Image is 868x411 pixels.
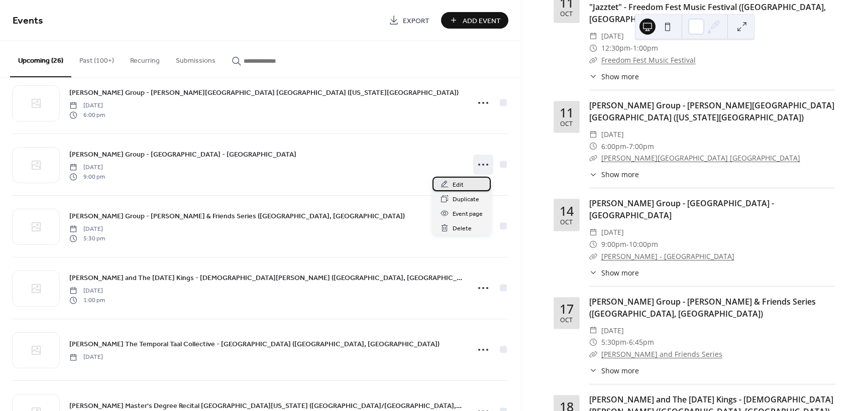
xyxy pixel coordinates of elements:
[629,336,654,348] span: 6:45pm
[589,152,597,164] div: ​
[589,71,597,82] div: ​
[69,287,105,296] span: [DATE]
[168,41,224,76] button: Submissions
[601,336,626,348] span: 5:30pm
[601,251,734,261] a: [PERSON_NAME] - [GEOGRAPHIC_DATA]
[122,41,168,76] button: Recurring
[381,12,437,29] a: Export
[69,211,405,222] span: [PERSON_NAME] Group - [PERSON_NAME] & Friends Series ([GEOGRAPHIC_DATA], [GEOGRAPHIC_DATA])
[453,209,483,219] span: Event page
[629,141,654,153] span: 7:00pm
[601,153,800,163] a: [PERSON_NAME][GEOGRAPHIC_DATA] [GEOGRAPHIC_DATA]
[601,128,624,141] span: [DATE]
[69,210,405,222] a: [PERSON_NAME] Group - [PERSON_NAME] & Friends Series ([GEOGRAPHIC_DATA], [GEOGRAPHIC_DATA])
[69,101,105,110] span: [DATE]
[441,12,508,29] button: Add Event
[629,238,658,250] span: 10:00pm
[589,348,597,360] div: ​
[601,42,630,54] span: 12:30pm
[69,163,105,172] span: [DATE]
[69,272,463,284] a: [PERSON_NAME] and The [DATE] Kings - [DEMOGRAPHIC_DATA][PERSON_NAME] ([GEOGRAPHIC_DATA], [GEOGRAP...
[10,41,71,77] button: Upcoming (26)
[633,42,658,54] span: 1:00pm
[589,267,639,278] button: ​Show more
[589,128,597,141] div: ​
[601,30,624,42] span: [DATE]
[589,296,816,319] a: [PERSON_NAME] Group - [PERSON_NAME] & Friends Series ([GEOGRAPHIC_DATA], [GEOGRAPHIC_DATA])
[560,121,573,127] div: Oct
[589,267,597,278] div: ​
[69,87,459,98] a: [PERSON_NAME] Group - [PERSON_NAME][GEOGRAPHIC_DATA] [GEOGRAPHIC_DATA] ([US_STATE][GEOGRAPHIC_DATA])
[69,339,440,350] span: [PERSON_NAME] The Temporal Taal Collective - [GEOGRAPHIC_DATA] ([GEOGRAPHIC_DATA], [GEOGRAPHIC_DA...
[630,42,633,54] span: -
[560,303,574,315] div: 17
[589,30,597,42] div: ​
[589,336,597,348] div: ​
[601,349,722,359] a: [PERSON_NAME] and Friends Series
[69,353,103,362] span: [DATE]
[601,141,626,153] span: 6:00pm
[589,54,597,66] div: ​
[601,365,639,376] span: Show more
[463,16,501,26] span: Add Event
[589,169,639,180] button: ​Show more
[560,106,574,119] div: 11
[626,336,629,348] span: -
[589,42,597,54] div: ​
[453,223,472,234] span: Delete
[69,273,463,284] span: [PERSON_NAME] and The [DATE] Kings - [DEMOGRAPHIC_DATA][PERSON_NAME] ([GEOGRAPHIC_DATA], [GEOGRAP...
[69,88,459,98] span: [PERSON_NAME] Group - [PERSON_NAME][GEOGRAPHIC_DATA] [GEOGRAPHIC_DATA] ([US_STATE][GEOGRAPHIC_DATA])
[560,205,574,217] div: 14
[601,169,639,180] span: Show more
[69,225,105,234] span: [DATE]
[69,110,105,119] span: 6:00 pm
[626,141,629,153] span: -
[453,194,479,205] span: Duplicate
[601,267,639,278] span: Show more
[589,71,639,82] button: ​Show more
[589,325,597,337] div: ​
[69,172,105,181] span: 9:00 pm
[560,219,573,226] div: Oct
[69,150,296,160] span: [PERSON_NAME] Group - [GEOGRAPHIC_DATA] - [GEOGRAPHIC_DATA]
[69,296,105,305] span: 1:00 pm
[589,365,597,376] div: ​
[69,234,105,243] span: 5:30 pm
[589,141,597,153] div: ​
[453,180,464,190] span: Edit
[560,11,573,18] div: Oct
[71,41,122,76] button: Past (100+)
[589,250,597,262] div: ​
[69,338,440,350] a: [PERSON_NAME] The Temporal Taal Collective - [GEOGRAPHIC_DATA] ([GEOGRAPHIC_DATA], [GEOGRAPHIC_DA...
[589,365,639,376] button: ​Show more
[589,198,774,221] a: [PERSON_NAME] Group - [GEOGRAPHIC_DATA] - [GEOGRAPHIC_DATA]
[601,55,696,65] a: Freedom Fest Music Festival
[589,100,834,123] a: [PERSON_NAME] Group - [PERSON_NAME][GEOGRAPHIC_DATA] [GEOGRAPHIC_DATA] ([US_STATE][GEOGRAPHIC_DATA])
[601,71,639,82] span: Show more
[626,238,629,250] span: -
[69,149,296,160] a: [PERSON_NAME] Group - [GEOGRAPHIC_DATA] - [GEOGRAPHIC_DATA]
[13,11,43,31] span: Events
[403,16,429,26] span: Export
[601,325,624,337] span: [DATE]
[589,226,597,238] div: ​
[601,238,626,250] span: 9:00pm
[589,238,597,250] div: ​
[601,226,624,238] span: [DATE]
[589,169,597,180] div: ​
[560,317,573,324] div: Oct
